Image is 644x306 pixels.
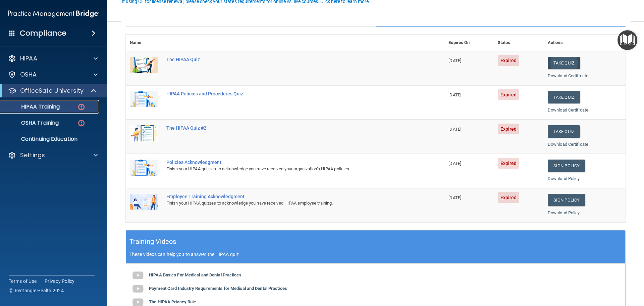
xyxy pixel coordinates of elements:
span: [DATE] [448,195,461,200]
img: PMB logo [8,7,99,20]
th: Name [126,35,162,51]
th: Status [494,35,544,51]
iframe: Drift Widget Chat Controller [528,258,636,285]
p: Settings [20,151,45,159]
span: Ⓒ Rectangle Health 2024 [9,287,64,294]
a: Download Certificate [548,73,588,78]
a: Download Policy [548,176,580,181]
img: danger-circle.6113f641.png [77,103,86,111]
button: Take Quiz [548,91,580,103]
a: Download Certificate [548,142,588,147]
div: Policies Acknowledgment [166,160,411,165]
p: These videos can help you to answer the HIPAA quiz [129,252,622,257]
b: The HIPAA Privacy Rule [149,299,196,304]
div: Finish your HIPAA quizzes to acknowledge you have received your organization’s HIPAA policies. [166,165,411,173]
div: The HIPAA Quiz [166,57,411,62]
a: OSHA [8,71,98,79]
div: Employee Training Acknowledgment [166,194,411,199]
b: HIPAA Basics For Medical and Dental Practices [149,272,241,277]
span: [DATE] [448,161,461,166]
span: [DATE] [448,127,461,132]
a: OfficeSafe University [8,87,97,95]
h5: Training Videos [129,236,176,248]
p: HIPAA Training [4,103,60,110]
div: The HIPAA Quiz #2 [166,125,411,131]
p: HIPAA [20,54,37,62]
button: Open Resource Center [618,30,637,50]
a: Sign Policy [548,160,585,172]
span: Expired [498,192,520,203]
a: Sign Policy [548,194,585,206]
b: Payment Card Industry Requirements for Medical and Dental Practices [149,286,287,291]
img: gray_youtube_icon.38fcd6cc.png [131,269,145,282]
img: gray_youtube_icon.38fcd6cc.png [131,282,145,296]
button: Take Quiz [548,57,580,69]
a: Download Certificate [548,107,588,113]
th: Expires On [444,35,493,51]
button: Take Quiz [548,125,580,138]
span: [DATE] [448,58,461,63]
a: Settings [8,151,98,159]
a: Download Policy [548,210,580,215]
img: danger-circle.6113f641.png [77,119,86,127]
span: Expired [498,124,520,134]
div: Finish your HIPAA quizzes to acknowledge you have received HIPAA employee training. [166,199,411,207]
span: Expired [498,89,520,100]
p: Continuing Education [4,136,96,142]
p: OSHA [20,71,37,79]
p: OfficeSafe University [20,87,84,95]
span: Expired [498,158,520,169]
span: Expired [498,55,520,66]
p: OSHA Training [4,120,59,126]
a: Terms of Use [9,278,37,285]
a: Privacy Policy [45,278,75,285]
a: HIPAA [8,54,98,62]
div: HIPAA Policies and Procedures Quiz [166,91,411,96]
th: Actions [544,35,626,51]
span: [DATE] [448,92,461,97]
h4: Compliance [20,29,66,38]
